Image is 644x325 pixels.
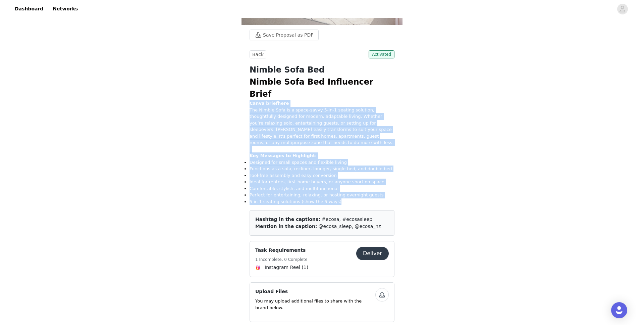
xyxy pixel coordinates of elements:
div: Open Intercom Messenger [611,302,627,318]
span: Instagram Reel (1) [265,264,308,271]
div: avatar [619,4,626,14]
span: #ecosa, #ecosasleep [322,217,372,222]
h4: Upload Files [255,288,375,295]
a: Dashboard [11,1,47,16]
p: You may upload additional files to share with the brand below. [255,298,375,311]
h1: Nimble Sofa Bed [250,64,394,76]
a: Networks [49,1,82,16]
div: Task Requirements [250,241,394,277]
span: Designed for small spaces and flexible living [250,160,347,165]
button: Save Proposal as PDF [250,30,319,40]
span: 5 in 1 seating solutions (show the 5 ways) [250,199,341,204]
strong: Nimble Sofa Bed Influencer Brief [250,77,373,99]
span: Tool-free assembly and easy conversion [250,173,337,178]
img: Instagram Reels Icon [255,265,261,270]
span: Comfortable, stylish, and multifunctional [250,186,338,191]
span: Functions as a sofa, recliner, lounger, single bed, and double bed [250,166,392,171]
span: Hashtag in the captions: [255,217,320,222]
span: Activated [369,50,394,58]
span: Perfect for entertaining, relaxing, or hosting overnight guests [250,192,384,197]
button: Back [250,50,266,58]
span: Key Messages to Highlight: [250,153,317,158]
span: Mention in the caption: [255,224,317,229]
span: Ideal for renters, first-home buyers, or anyone short on space [250,179,384,184]
span: The Nimble Sofa is a space-savvy 5-in-1 seating solution, thoughtfully designed for modern, adapt... [250,107,394,145]
a: here [278,101,289,106]
h5: 1 Incomplete, 0 Complete [255,257,308,263]
h4: Task Requirements [255,247,308,254]
button: Deliver [356,247,389,260]
span: @ecosa_sleep, @ecosa_nz [319,224,381,229]
strong: Canva brief [250,101,289,106]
